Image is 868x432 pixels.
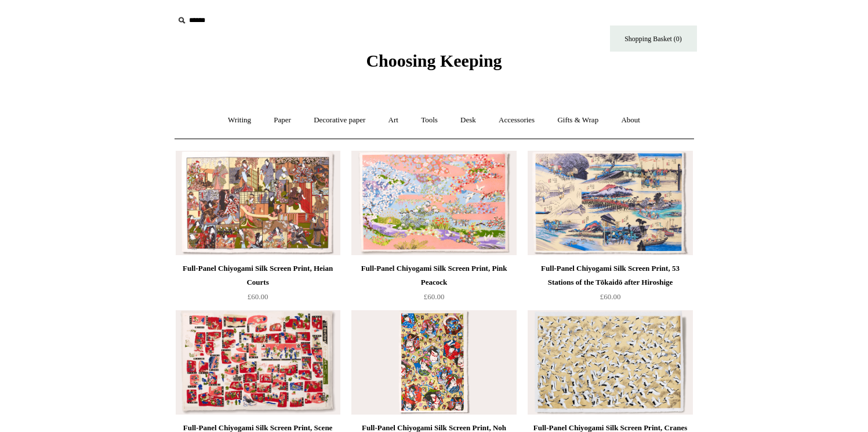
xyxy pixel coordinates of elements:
img: Full-Panel Chiyogami Silk Screen Print, Heian Courts [176,151,340,255]
a: Full-Panel Chiyogami Silk Screen Print, 53 Stations of the Tōkaidō after Hiroshige £60.00 [528,262,692,309]
a: Full-Panel Chiyogami Silk Screen Print, Heian Courts Full-Panel Chiyogami Silk Screen Print, Heia... [176,151,340,255]
div: Full-Panel Chiyogami Silk Screen Print, Heian Courts [179,262,337,289]
a: Full-Panel Chiyogami Silk Screen Print, Cranes Full-Panel Chiyogami Silk Screen Print, Cranes [528,310,692,415]
span: £60.00 [248,292,268,301]
span: Choosing Keeping [366,51,502,70]
img: Full-Panel Chiyogami Silk Screen Print, Noh [351,310,516,415]
a: Desk [450,105,486,136]
img: Full-Panel Chiyogami Silk Screen Print, Pink Peacock [351,151,516,255]
a: Full-Panel Chiyogami Silk Screen Print, Scene Full-Panel Chiyogami Silk Screen Print, Scene [176,310,340,415]
a: About [611,105,651,136]
a: Decorative paper [303,105,376,136]
a: Art [378,105,409,136]
a: Shopping Basket (0) [610,26,697,52]
img: Full-Panel Chiyogami Silk Screen Print, Cranes [528,310,692,415]
span: £60.00 [600,292,621,301]
a: Full-Panel Chiyogami Silk Screen Print, 53 Stations of the Tōkaidō after Hiroshige Full-Panel Chi... [528,151,692,255]
a: Gifts & Wrap [547,105,609,136]
img: Full-Panel Chiyogami Silk Screen Print, Scene [176,310,340,415]
a: Full-Panel Chiyogami Silk Screen Print, Heian Courts £60.00 [176,262,340,309]
div: Full-Panel Chiyogami Silk Screen Print, Pink Peacock [354,262,513,289]
a: Accessories [488,105,545,136]
a: Choosing Keeping [366,60,502,68]
a: Tools [411,105,448,136]
a: Paper [263,105,302,136]
span: £60.00 [424,292,445,301]
a: Full-Panel Chiyogami Silk Screen Print, Pink Peacock £60.00 [351,262,516,309]
a: Writing [217,105,262,136]
img: Full-Panel Chiyogami Silk Screen Print, 53 Stations of the Tōkaidō after Hiroshige [528,151,692,255]
a: Full-Panel Chiyogami Silk Screen Print, Pink Peacock Full-Panel Chiyogami Silk Screen Print, Pink... [351,151,516,255]
a: Full-Panel Chiyogami Silk Screen Print, Noh Full-Panel Chiyogami Silk Screen Print, Noh [351,310,516,415]
div: Full-Panel Chiyogami Silk Screen Print, 53 Stations of the Tōkaidō after Hiroshige [531,262,689,289]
